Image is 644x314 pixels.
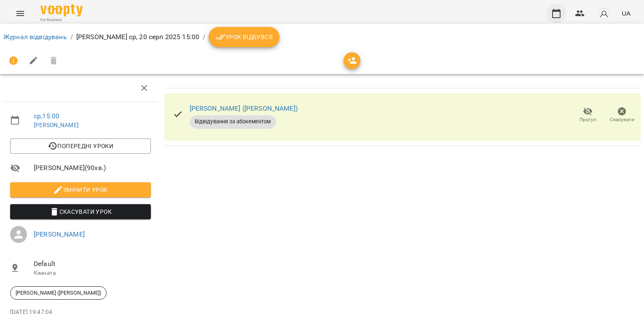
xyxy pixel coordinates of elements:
[571,104,605,127] button: Прогул
[40,4,83,16] img: Voopty Logo
[10,204,151,219] button: Скасувати Урок
[10,138,151,154] button: Попередні уроки
[190,118,276,125] span: Відвідування за абонементом
[10,286,107,300] div: [PERSON_NAME] ([PERSON_NAME])
[17,185,144,195] span: Змінити урок
[17,207,144,217] span: Скасувати Урок
[76,32,199,42] p: [PERSON_NAME] ср, 20 серп 2025 15:00
[11,289,106,297] span: [PERSON_NAME] ([PERSON_NAME])
[3,27,641,47] nav: breadcrumb
[10,3,30,24] button: Menu
[17,141,144,151] span: Попередні уроки
[598,8,610,19] img: avatar_s.png
[203,32,205,42] li: /
[3,33,67,41] a: Журнал відвідувань
[622,9,631,18] span: UA
[580,116,596,123] span: Прогул
[610,116,634,123] span: Скасувати
[209,27,279,47] button: Урок відбувся
[34,163,151,173] span: [PERSON_NAME] ( 90 хв. )
[34,259,151,269] span: Default
[40,17,83,23] span: For Business
[34,269,151,277] p: Кімната
[34,122,79,128] a: [PERSON_NAME]
[215,32,273,42] span: Урок відбувся
[605,104,639,127] button: Скасувати
[34,230,85,238] a: [PERSON_NAME]
[618,5,634,21] button: UA
[70,32,73,42] li: /
[190,104,298,112] a: [PERSON_NAME] ([PERSON_NAME])
[34,112,59,120] a: ср , 15:00
[10,182,151,197] button: Змінити урок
